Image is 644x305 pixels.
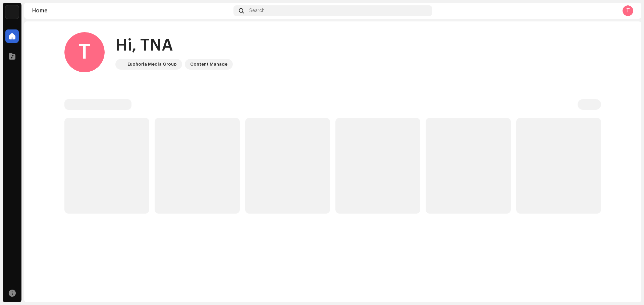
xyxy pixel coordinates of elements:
[115,35,233,56] div: Hi, TNA
[5,5,19,19] img: de0d2825-999c-4937-b35a-9adca56ee094
[190,60,227,68] div: Content Manage
[127,60,177,68] div: Euphoria Media Group
[64,32,105,72] div: T
[117,60,125,68] img: de0d2825-999c-4937-b35a-9adca56ee094
[249,8,265,13] span: Search
[32,8,231,13] div: Home
[623,5,633,16] div: T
